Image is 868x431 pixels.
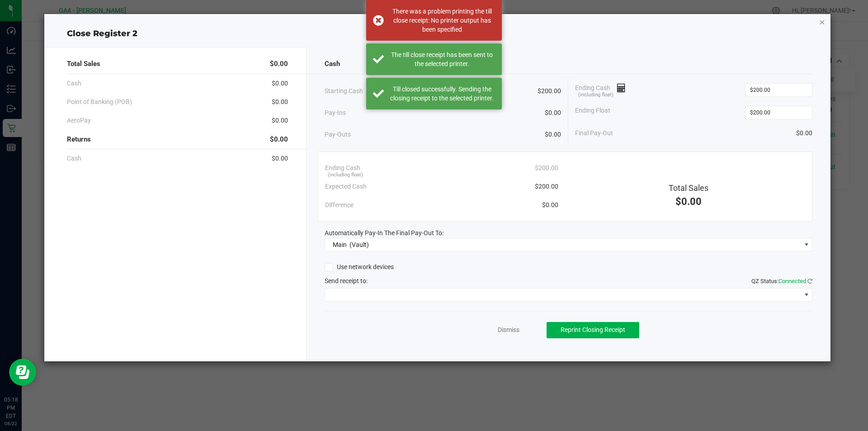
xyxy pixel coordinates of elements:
[561,326,625,333] span: Reprint Closing Receipt
[325,277,368,284] span: Send receipt to:
[575,128,613,138] span: Final Pay-Out
[333,241,347,248] span: Main
[535,163,558,173] span: $200.00
[272,116,288,125] span: $0.00
[578,91,613,99] span: (including float)
[67,116,91,125] span: AeroPay
[542,200,558,210] span: $0.00
[272,97,288,107] span: $0.00
[67,79,81,88] span: Cash
[325,163,360,173] span: Ending Cash
[325,108,346,118] span: Pay-Ins
[9,359,36,386] iframe: Resource center
[389,85,495,103] div: Till closed successfully. Sending the closing receipt to the selected printer.
[535,182,558,191] span: $200.00
[270,59,288,69] span: $0.00
[328,171,363,179] span: (including float)
[545,130,561,139] span: $0.00
[778,278,806,284] span: Connected
[325,130,351,139] span: Pay-Outs
[272,79,288,88] span: $0.00
[575,83,626,97] span: Ending Cash
[349,241,369,248] span: (Vault)
[325,59,340,69] span: Cash
[545,108,561,118] span: $0.00
[796,128,812,138] span: $0.00
[325,229,443,237] span: Automatically Pay-In The Final Pay-Out To:
[669,183,708,193] span: Total Sales
[325,182,367,191] span: Expected Cash
[272,154,288,163] span: $0.00
[67,154,81,163] span: Cash
[67,59,100,69] span: Total Sales
[751,278,812,284] span: QZ Status:
[498,325,519,335] a: Dismiss
[67,97,132,107] span: Point of Banking (POB)
[675,196,702,207] span: $0.00
[389,7,495,34] div: There was a problem printing the till close receipt: No printer output has been specified
[325,200,354,210] span: Difference
[44,28,831,40] div: Close Register 2
[389,50,495,68] div: The till close receipt has been sent to the selected printer.
[325,262,394,272] label: Use network devices
[547,322,639,338] button: Reprint Closing Receipt
[575,106,610,119] span: Ending Float
[270,134,288,145] span: $0.00
[538,86,561,96] span: $200.00
[67,130,288,149] div: Returns
[325,86,363,96] span: Starting Cash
